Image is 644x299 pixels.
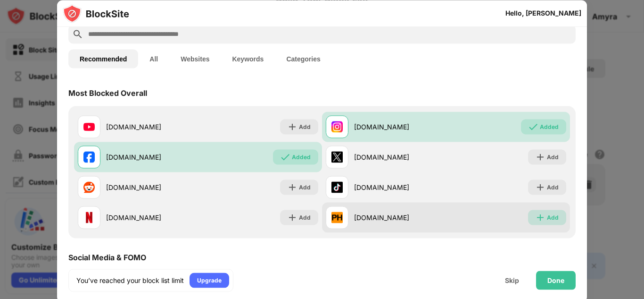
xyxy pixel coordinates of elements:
div: [DOMAIN_NAME] [106,213,198,222]
div: [DOMAIN_NAME] [354,152,446,162]
button: Keywords [221,49,275,68]
div: Upgrade [197,275,222,285]
button: Websites [169,49,221,68]
div: Add [547,213,559,222]
img: favicons [83,181,95,193]
button: All [138,49,169,68]
div: [DOMAIN_NAME] [354,182,446,192]
div: [DOMAIN_NAME] [106,182,198,192]
div: Added [292,152,311,162]
div: Social Media & FOMO [68,252,146,262]
img: logo-blocksite.svg [63,4,129,23]
div: [DOMAIN_NAME] [354,213,446,222]
div: Add [547,182,559,192]
div: Most Blocked Overall [68,88,147,97]
div: [DOMAIN_NAME] [354,122,446,132]
div: [DOMAIN_NAME] [106,152,198,162]
img: favicons [83,121,95,132]
img: favicons [331,181,343,193]
div: Add [299,182,311,192]
button: Recommended [68,49,138,68]
div: [DOMAIN_NAME] [106,122,198,132]
img: favicons [331,151,343,162]
div: Done [547,276,564,284]
div: Added [540,122,559,131]
div: Add [299,213,311,222]
div: Add [547,152,559,162]
div: Skip [505,276,519,284]
button: Categories [275,49,331,68]
img: favicons [83,151,95,162]
img: favicons [331,212,343,223]
img: favicons [331,121,343,132]
div: You’ve reached your block list limit [76,275,184,285]
div: Add [299,122,311,131]
img: search.svg [72,28,83,40]
div: Hello, [PERSON_NAME] [505,9,581,17]
img: favicons [83,212,95,223]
